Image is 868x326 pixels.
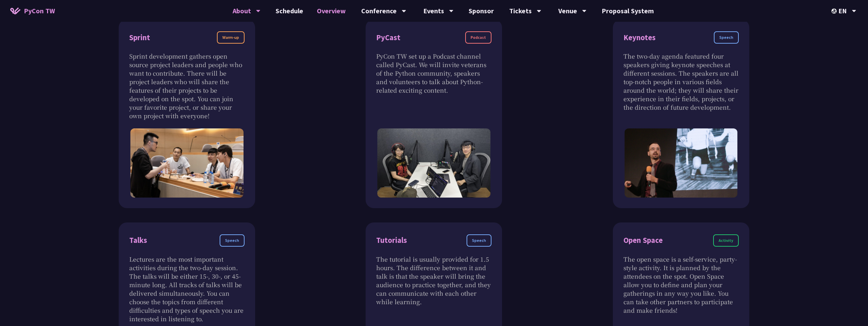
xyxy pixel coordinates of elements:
[220,234,245,247] div: Speech
[129,234,147,246] div: Talks
[623,234,663,246] div: Open Space
[3,2,62,19] a: PyCon TW
[10,7,20,14] img: Home icon of PyCon TW 2025
[129,32,150,44] div: Sprint
[129,52,245,120] p: Sprint development gathers open source project leaders and people who want to contribute. There w...
[465,31,491,44] div: Podcast
[624,128,738,198] img: Keynote
[713,234,739,247] div: Activity
[623,255,739,314] p: The open space is a self-service, party-style activity. It is planned by the attendees on the spo...
[623,32,656,44] div: Keynotes
[378,128,491,198] img: PyCast
[714,31,739,44] div: Speech
[376,52,491,94] p: PyCon TW set up a Podcast channel called PyCast. We will invite veterans of the Python community,...
[129,255,245,323] p: Lectures are the most important activities during the two-day session. The talks will be either 1...
[832,9,838,14] img: Locale Icon
[24,6,55,16] span: PyCon TW
[217,31,245,44] div: Warm-up
[376,255,491,306] p: The tutorial is usually provided for 1.5 hours. The difference between it and talk is that the sp...
[130,128,244,198] img: Sprint
[623,52,739,111] p: The two-day agenda featured four speakers giving keynote speeches at different sessions. The spea...
[467,234,491,247] div: Speech
[376,32,400,44] div: PyCast
[376,234,407,246] div: Tutorials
